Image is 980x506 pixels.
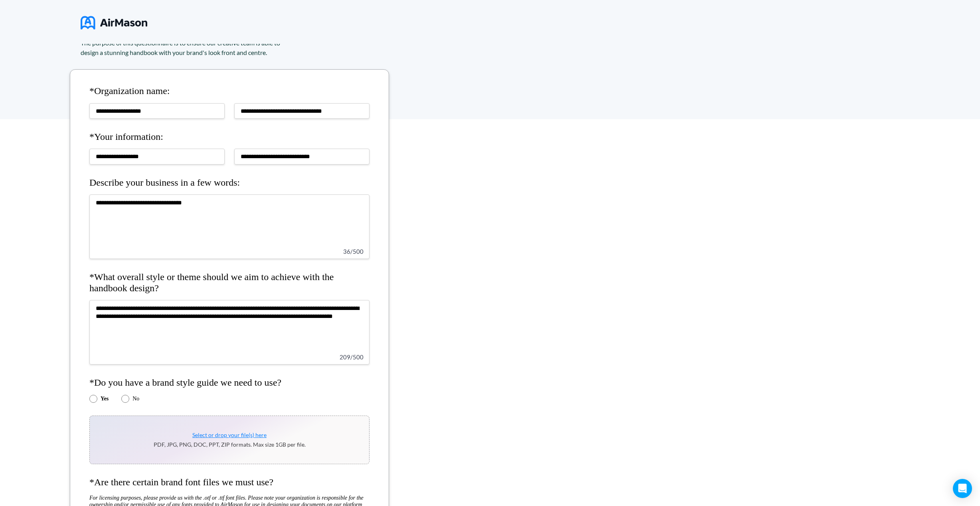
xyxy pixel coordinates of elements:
h4: *Do you have a brand style guide we need to use? [89,377,369,388]
h4: Describe your business in a few words: [89,177,369,188]
span: 36 / 500 [343,248,364,255]
label: Yes [101,396,109,402]
span: 209 / 500 [340,353,364,361]
h4: *What overall style or theme should we aim to achieve with the handbook design? [89,272,369,294]
label: No [132,396,139,402]
div: design a stunning handbook with your brand's look front and centre. [81,48,408,57]
span: Select or drop your file(s) here [192,431,267,438]
h4: *Your information: [89,131,369,143]
h4: *Are there certain brand font files we must use? [89,477,369,488]
div: Open Intercom Messenger [953,479,972,498]
p: PDF, JPG, PNG, DOC, PPT, ZIP formats. Max size 1GB per file. [154,441,306,448]
h4: *Organization name: [89,86,369,97]
img: logo [81,13,147,33]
